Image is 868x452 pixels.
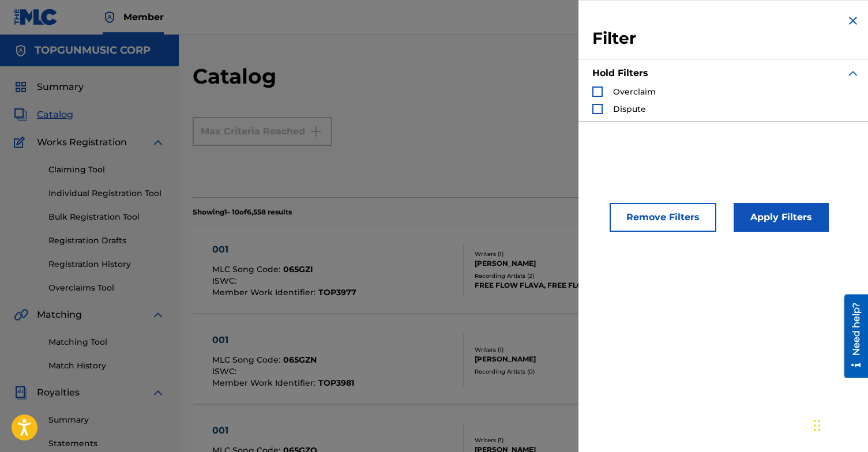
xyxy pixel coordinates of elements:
[48,211,165,223] a: Bulk Registration Tool
[14,108,73,122] a: CatalogCatalog
[212,287,318,297] span: Member Work Identifier :
[48,438,165,450] a: Statements
[48,282,165,294] a: Overclaims Tool
[475,280,621,291] div: FREE FLOW FLAVA, FREE FLOW FLAVA
[13,8,28,61] div: Need help?
[212,366,239,376] span: ISWC :
[283,264,313,274] span: 065GZI
[35,44,151,57] h5: TOPGUNMUSIC CORP
[212,333,354,347] div: 001
[37,108,73,122] span: Catalog
[836,295,868,378] iframe: Resource Center
[193,111,854,197] form: Search Form
[48,258,165,270] a: Registration History
[14,80,28,94] img: Summary
[123,10,164,24] span: Member
[846,14,860,28] img: close
[212,424,357,438] div: 001
[14,108,28,122] img: Catalog
[283,355,317,365] span: 065GZN
[14,135,29,149] img: Works Registration
[151,308,165,322] img: expand
[48,360,165,372] a: Match History
[814,408,821,443] div: Перетащить
[48,414,165,426] a: Summary
[48,164,165,176] a: Claiming Tool
[193,317,854,404] a: 001MLC Song Code:065GZNISWC:Member Work Identifier:TOP3981Writers (1)[PERSON_NAME]Recording Artis...
[103,10,117,24] img: Top Rightsholder
[151,135,165,149] img: expand
[212,355,283,365] span: MLC Song Code :
[734,203,829,232] button: Apply Filters
[193,207,292,217] p: Showing 1 - 10 of 6,558 results
[212,264,283,274] span: MLC Song Code :
[810,397,868,452] iframe: Chat Widget
[610,203,716,232] button: Remove Filters
[613,86,656,97] span: Overclaim
[475,272,621,280] div: Recording Artists ( 2 )
[14,386,28,400] img: Royalties
[810,397,868,452] div: Виджет чата
[613,104,646,114] span: Dispute
[48,187,165,199] a: Individual Registration Tool
[151,386,165,400] img: expand
[475,354,621,364] div: [PERSON_NAME]
[318,378,354,388] span: TOP3981
[14,9,58,25] img: MLC Logo
[212,243,356,257] div: 001
[592,28,860,49] h3: Filter
[475,250,621,258] div: Writers ( 1 )
[48,336,165,348] a: Matching Tool
[846,66,860,80] img: expand
[37,135,127,149] span: Works Registration
[14,80,84,94] a: SummarySummary
[475,367,621,376] div: Recording Artists ( 0 )
[475,345,621,354] div: Writers ( 1 )
[212,276,239,286] span: ISWC :
[48,235,165,247] a: Registration Drafts
[193,227,854,313] a: 001MLC Song Code:065GZIISWC:Member Work Identifier:TOP3977Writers (1)[PERSON_NAME]Recording Artis...
[37,80,84,94] span: Summary
[14,308,28,322] img: Matching
[318,287,356,297] span: TOP3977
[212,378,318,388] span: Member Work Identifier :
[475,258,621,269] div: [PERSON_NAME]
[37,308,82,322] span: Matching
[592,67,648,78] strong: Hold Filters
[475,436,621,445] div: Writers ( 1 )
[14,44,28,58] img: Accounts
[193,63,282,89] h2: Catalog
[37,386,80,400] span: Royalties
